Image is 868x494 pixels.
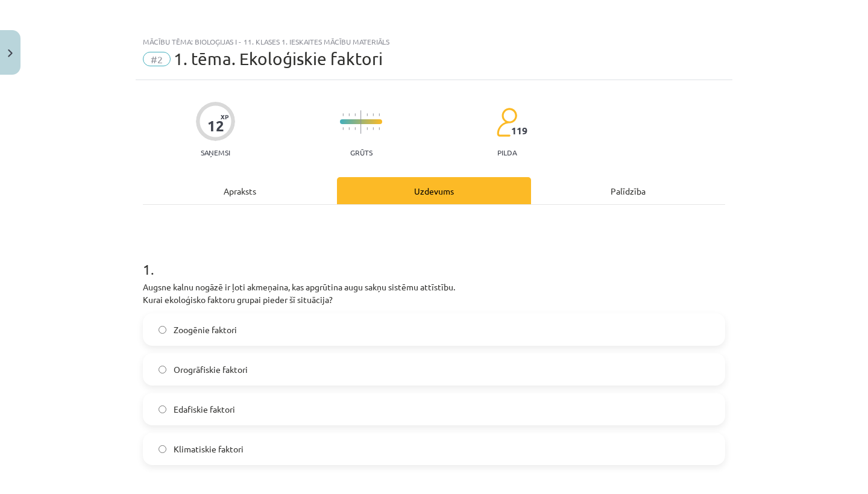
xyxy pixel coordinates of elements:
img: icon-short-line-57e1e144782c952c97e751825c79c345078a6d821885a25fce030b3d8c18986b.svg [379,113,380,116]
input: Klimatiskie faktori [159,445,166,453]
img: icon-short-line-57e1e144782c952c97e751825c79c345078a6d821885a25fce030b3d8c18986b.svg [366,113,368,116]
input: Zoogēnie faktori [159,326,166,334]
div: Palīdzība [531,177,725,204]
p: Augsne kalnu nogāzē ir ļoti akmeņaina, kas apgrūtina augu sakņu sistēmu attīstību. Kurai ekoloģis... [143,281,725,306]
div: Uzdevums [337,177,531,204]
span: Orogrāfiskie faktori [174,363,248,376]
span: XP [221,113,228,120]
img: icon-short-line-57e1e144782c952c97e751825c79c345078a6d821885a25fce030b3d8c18986b.svg [379,127,380,130]
span: Edafiskie faktori [174,403,235,416]
img: icon-short-line-57e1e144782c952c97e751825c79c345078a6d821885a25fce030b3d8c18986b.svg [342,113,344,116]
img: icon-short-line-57e1e144782c952c97e751825c79c345078a6d821885a25fce030b3d8c18986b.svg [348,113,350,116]
div: Apraksts [143,177,337,204]
p: Grūts [350,148,373,157]
img: students-c634bb4e5e11cddfef0936a35e636f08e4e9abd3cc4e673bd6f9a4125e45ecb1.svg [496,107,517,137]
input: Edafiskie faktori [159,405,166,413]
img: icon-short-line-57e1e144782c952c97e751825c79c345078a6d821885a25fce030b3d8c18986b.svg [354,113,356,116]
span: 1. tēma. Ekoloģiskie faktori [174,49,383,69]
div: Mācību tēma: Bioloģijas i - 11. klases 1. ieskaites mācību materiāls [143,37,725,46]
h1: 1 . [143,240,725,277]
input: Orogrāfiskie faktori [159,366,166,374]
img: icon-close-lesson-0947bae3869378f0d4975bcd49f059093ad1ed9edebbc8119c70593378902aed.svg [8,49,13,57]
img: icon-short-line-57e1e144782c952c97e751825c79c345078a6d821885a25fce030b3d8c18986b.svg [373,127,374,130]
span: 119 [511,125,527,136]
p: Saņemsi [196,148,235,157]
img: icon-short-line-57e1e144782c952c97e751825c79c345078a6d821885a25fce030b3d8c18986b.svg [373,113,374,116]
span: #2 [143,52,171,66]
span: Klimatiskie faktori [174,443,244,455]
img: icon-short-line-57e1e144782c952c97e751825c79c345078a6d821885a25fce030b3d8c18986b.svg [342,127,344,130]
img: icon-short-line-57e1e144782c952c97e751825c79c345078a6d821885a25fce030b3d8c18986b.svg [348,127,350,130]
div: 12 [207,117,224,134]
img: icon-long-line-d9ea69661e0d244f92f715978eff75569469978d946b2353a9bb055b3ed8787d.svg [360,110,362,134]
img: icon-short-line-57e1e144782c952c97e751825c79c345078a6d821885a25fce030b3d8c18986b.svg [354,127,356,130]
p: pilda [497,148,517,157]
span: Zoogēnie faktori [174,324,237,336]
img: icon-short-line-57e1e144782c952c97e751825c79c345078a6d821885a25fce030b3d8c18986b.svg [366,127,368,130]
